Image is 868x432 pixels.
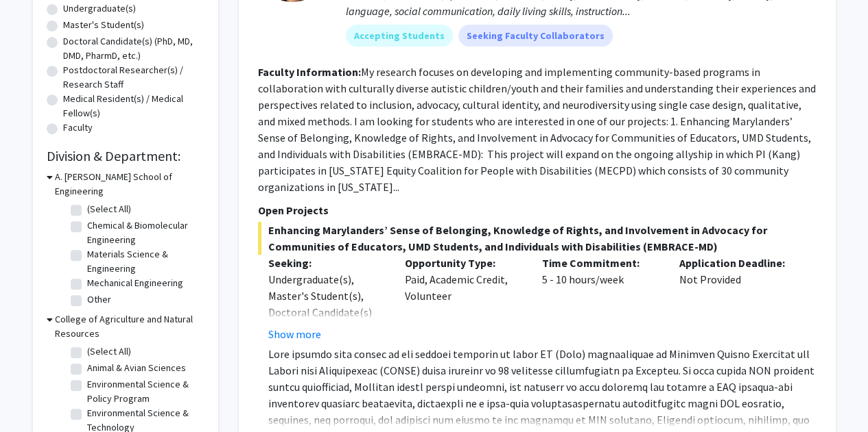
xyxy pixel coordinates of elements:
label: Mechanical Engineering [87,276,183,290]
div: Undergraduate(s), Master's Student(s), Doctoral Candidate(s) (PhD, MD, DMD, PharmD, etc.) [268,271,385,353]
p: Open Projects [258,202,817,218]
h3: A. [PERSON_NAME] School of Engineering [55,170,204,199]
label: Materials Science & Engineering [87,247,201,276]
div: Not Provided [669,255,806,342]
h3: College of Agriculture and Natural Resources [55,312,204,341]
p: Time Commitment: [542,255,659,271]
label: Environmental Science & Policy Program [87,377,201,406]
iframe: Chat [10,370,58,422]
label: Chemical & Biomolecular Engineering [87,218,201,247]
mat-chip: Accepting Students [346,25,453,47]
b: Faculty Information: [258,65,361,79]
label: (Select All) [87,344,131,359]
label: Undergraduate(s) [63,1,136,16]
label: Other [87,292,111,307]
h2: Division & Department: [47,148,204,164]
fg-read-more: My research focuses on developing and implementing community-based programs in collaboration with... [258,65,816,194]
mat-chip: Seeking Faculty Collaborators [458,25,613,47]
label: Postdoctoral Researcher(s) / Research Staff [63,63,204,92]
span: Enhancing Marylanders’ Sense of Belonging, Knowledge of Rights, and Involvement in Advocacy for C... [258,222,817,255]
label: Faculty [63,120,93,135]
button: Show more [268,326,321,342]
div: 5 - 10 hours/week [532,255,669,342]
p: Application Deadline: [679,255,796,271]
label: (Select All) [87,202,131,216]
label: Medical Resident(s) / Medical Fellow(s) [63,92,204,120]
label: Animal & Avian Sciences [87,361,186,375]
p: Seeking: [268,255,385,271]
p: Opportunity Type: [405,255,521,271]
div: Paid, Academic Credit, Volunteer [395,255,532,342]
label: Doctoral Candidate(s) (PhD, MD, DMD, PharmD, etc.) [63,34,204,63]
label: Master's Student(s) [63,18,144,32]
